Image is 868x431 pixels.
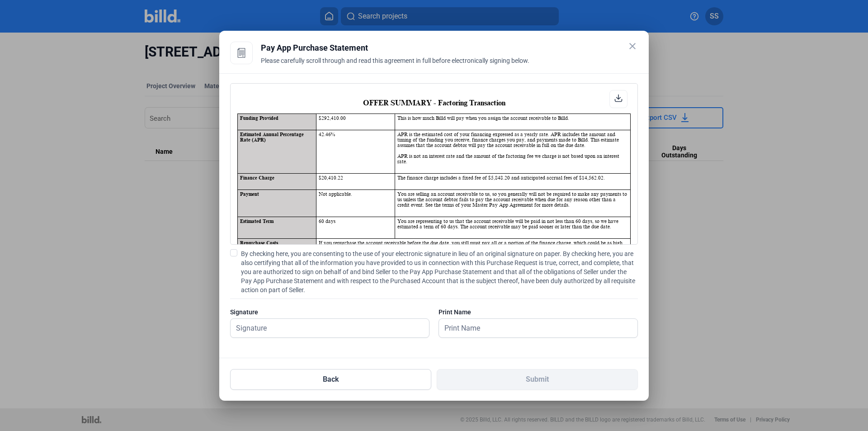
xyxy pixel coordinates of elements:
[316,217,395,238] td: 60 days
[439,308,638,317] div: Print Name
[241,249,638,294] span: By checking here, you are consenting to the use of your electronic signature in lieu of an origin...
[261,42,638,54] div: Pay App Purchase Statement
[395,173,630,189] td: The finance charge includes a fixed fee of $5,848.20 and anticipated accrual fees of $14,562.02.
[240,218,274,224] strong: Estimated Term
[316,238,630,260] td: If you repurchase the account receivable before the due date, you still must pay all or a portion...
[627,41,638,52] mat-icon: close
[231,319,419,337] input: Signature
[316,130,395,173] td: 42.46%
[240,175,274,180] strong: Finance Charge
[240,132,304,142] strong: Estimated Annual Percentage Rate (APR)
[395,114,630,130] td: This is how much Billd will pay when you assign the account receivable to Billd.
[261,56,638,76] div: Please carefully scroll through and read this agreement in full before electronically signing below.
[316,173,395,189] td: $20,410.22
[316,189,395,217] td: Not applicable.
[395,189,630,217] td: You are selling an account receivable to us, so you generally will not be required to make any pa...
[395,217,630,238] td: You are representing to us that the account receivable will be paid in not less than 60 days, so ...
[395,130,630,173] td: APR is the estimated cost of your financing expressed as a yearly rate. APR includes the amount a...
[240,240,278,246] strong: Repurchase Costs
[230,369,431,390] button: Back
[316,114,395,130] td: $292,410.00
[237,99,631,107] h2: OFFER SUMMARY - Factoring Transaction
[240,191,259,197] strong: Payment
[439,319,627,337] input: Print Name
[230,308,429,317] div: Signature
[437,369,638,390] button: Submit
[240,115,278,121] strong: Funding Provided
